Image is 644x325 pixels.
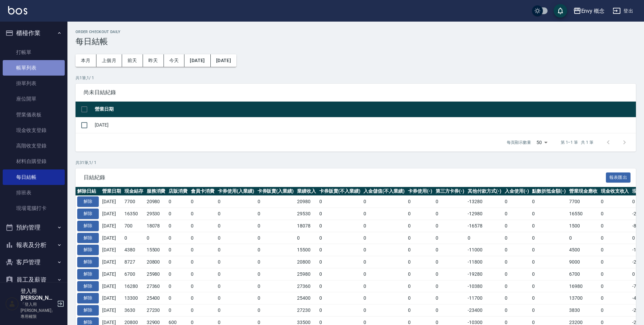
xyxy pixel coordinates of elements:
[567,256,599,268] td: 9000
[599,232,631,244] td: 0
[189,208,216,220] td: 0
[530,256,567,268] td: 0
[216,232,256,244] td: 0
[530,196,567,208] td: 0
[77,269,99,279] button: 解除
[318,256,362,268] td: 0
[466,208,503,220] td: -12980
[189,196,216,208] td: 0
[530,220,567,232] td: 0
[8,6,27,15] img: Logo
[189,232,216,244] td: 0
[567,292,599,304] td: 13700
[216,268,256,280] td: 0
[145,196,167,208] td: 20980
[167,220,189,232] td: 0
[100,268,123,280] td: [DATE]
[145,232,167,244] td: 0
[3,138,65,154] a: 高階收支登錄
[256,268,296,280] td: 0
[295,244,318,256] td: 15500
[189,244,216,256] td: 0
[406,280,434,292] td: 0
[77,293,99,303] button: 解除
[3,24,65,42] button: 櫃檯作業
[100,304,123,317] td: [DATE]
[77,305,99,316] button: 解除
[3,76,65,91] a: 掛單列表
[93,117,636,133] td: [DATE]
[318,268,362,280] td: 0
[567,187,599,196] th: 營業現金應收
[76,160,636,166] p: 共 31 筆, 1 / 1
[21,288,55,301] h5: 登入用[PERSON_NAME]
[466,232,503,244] td: 0
[466,187,503,196] th: 其他付款方式(-)
[167,304,189,317] td: 0
[77,257,99,267] button: 解除
[362,244,406,256] td: 0
[216,187,256,196] th: 卡券使用(入業績)
[3,271,65,289] button: 員工及薪資
[406,304,434,317] td: 0
[466,196,503,208] td: -13280
[77,221,99,231] button: 解除
[318,244,362,256] td: 0
[256,220,296,232] td: 0
[77,281,99,292] button: 解除
[503,232,531,244] td: 0
[406,196,434,208] td: 0
[3,236,65,254] button: 報表及分析
[434,187,466,196] th: 第三方卡券(-)
[143,54,164,67] button: 昨天
[295,292,318,304] td: 25400
[503,304,531,317] td: 0
[362,208,406,220] td: 0
[189,280,216,292] td: 0
[567,232,599,244] td: 0
[530,280,567,292] td: 0
[5,297,19,310] img: Person
[530,187,567,196] th: 點數折抵金額(-)
[434,280,466,292] td: 0
[256,304,296,317] td: 0
[503,187,531,196] th: 入金使用(-)
[123,244,145,256] td: 4380
[567,208,599,220] td: 16550
[3,200,65,216] a: 現場電腦打卡
[21,301,55,320] p: 「登入用[PERSON_NAME]」專用權限
[599,304,631,317] td: 0
[434,232,466,244] td: 0
[606,174,631,180] a: 報表匯出
[216,196,256,208] td: 0
[295,268,318,280] td: 25980
[189,256,216,268] td: 0
[167,292,189,304] td: 0
[295,220,318,232] td: 18078
[96,54,122,67] button: 上個月
[100,220,123,232] td: [DATE]
[211,54,236,67] button: [DATE]
[406,220,434,232] td: 0
[100,256,123,268] td: [DATE]
[434,304,466,317] td: 0
[76,30,636,34] h2: Order checkout daily
[167,256,189,268] td: 0
[570,4,608,18] button: Envy 概念
[567,196,599,208] td: 7700
[295,280,318,292] td: 27360
[100,208,123,220] td: [DATE]
[167,187,189,196] th: 店販消費
[84,174,606,181] span: 日結紀錄
[295,304,318,317] td: 27230
[466,244,503,256] td: -11000
[567,220,599,232] td: 1500
[466,280,503,292] td: -10380
[256,256,296,268] td: 0
[507,139,531,145] p: 每頁顯示數量
[256,292,296,304] td: 0
[76,54,96,67] button: 本月
[599,256,631,268] td: 0
[362,196,406,208] td: 0
[123,187,145,196] th: 現金結存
